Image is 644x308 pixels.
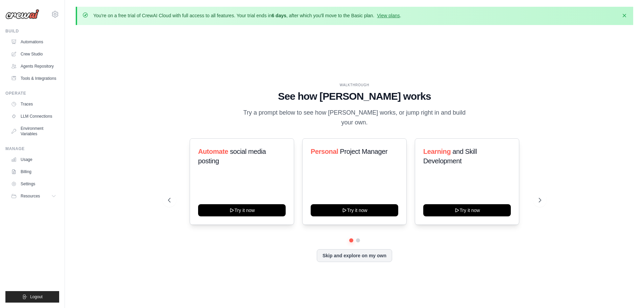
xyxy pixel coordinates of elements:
div: Build [5,28,59,34]
a: Traces [8,99,59,110]
button: Try it now [198,204,286,216]
button: Try it now [311,204,398,216]
span: Project Manager [340,148,387,155]
a: Billing [8,166,59,177]
a: View plans [377,13,400,18]
a: Environment Variables [8,123,59,139]
a: Settings [8,179,59,189]
a: Crew Studio [8,49,59,60]
button: Try it now [423,204,511,216]
div: WALKTHROUGH [168,82,541,88]
span: Learning [423,148,451,155]
span: Logout [30,294,43,300]
h1: See how [PERSON_NAME] works [168,90,541,102]
a: Usage [8,154,59,165]
span: social media posting [198,148,266,165]
p: Try a prompt below to see how [PERSON_NAME] works, or jump right in and build your own. [241,108,468,128]
a: Automations [8,37,59,47]
p: You're on a free trial of CrewAI Cloud with full access to all features. Your trial ends in , aft... [93,12,401,19]
span: Automate [198,148,228,155]
div: Operate [5,91,59,96]
button: Skip and explore on my own [317,249,392,262]
span: Resources [21,193,40,199]
span: Personal [311,148,338,155]
button: Resources [8,191,59,202]
a: LLM Connections [8,111,59,122]
strong: 6 days [271,13,286,18]
button: Logout [5,291,59,303]
div: Manage [5,146,59,151]
a: Agents Repository [8,61,59,72]
img: Logo [5,9,39,19]
a: Tools & Integrations [8,73,59,84]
